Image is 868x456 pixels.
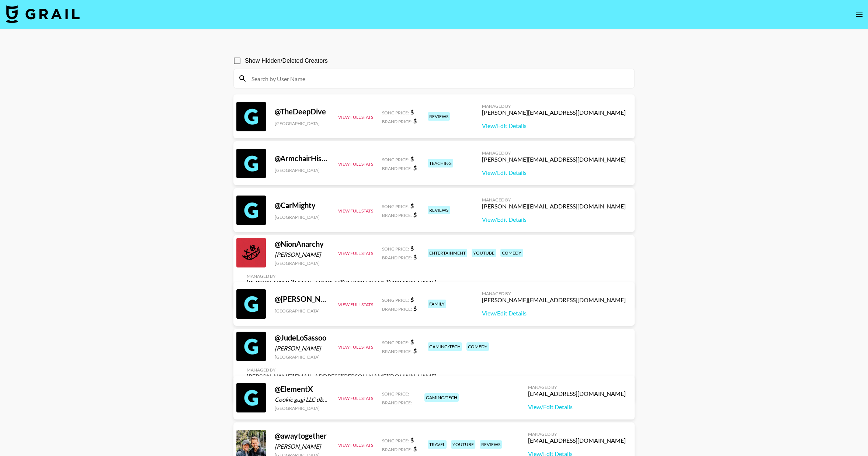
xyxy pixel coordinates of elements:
[482,291,626,296] div: Managed By
[338,302,373,307] button: View Full Stats
[382,255,412,260] span: Brand Price:
[338,344,373,350] button: View Full Stats
[480,440,502,449] div: reviews
[382,349,412,354] span: Brand Price:
[382,246,409,252] span: Song Price:
[247,279,437,286] div: [PERSON_NAME][EMAIL_ADDRESS][PERSON_NAME][DOMAIN_NAME]
[275,294,329,304] div: @ [PERSON_NAME]
[382,110,409,115] span: Song Price:
[275,239,329,249] div: @ NionAnarchy
[482,156,626,163] div: [PERSON_NAME][EMAIL_ADDRESS][DOMAIN_NAME]
[528,431,626,437] div: Managed By
[482,310,626,317] a: View/Edit Details
[410,245,414,252] strong: $
[410,436,414,443] strong: $
[413,253,417,260] strong: $
[275,431,329,441] div: @ awaytogether
[410,155,414,162] strong: $
[382,157,409,162] span: Song Price:
[382,340,409,345] span: Song Price:
[275,154,329,163] div: @ ArmchairHistorian
[410,202,414,209] strong: $
[428,440,447,449] div: travel
[275,333,329,342] div: @ JudeLoSassoo
[413,445,417,452] strong: $
[482,103,626,109] div: Managed By
[382,400,412,405] span: Brand Price:
[482,169,626,176] a: View/Edit Details
[482,109,626,116] div: [PERSON_NAME][EMAIL_ADDRESS][DOMAIN_NAME]
[451,440,475,449] div: youtube
[382,204,409,209] span: Song Price:
[472,249,496,257] div: youtube
[382,447,412,452] span: Brand Price:
[482,197,626,203] div: Managed By
[382,306,412,312] span: Brand Price:
[382,213,412,218] span: Brand Price:
[424,393,459,402] div: gaming/tech
[338,395,373,401] button: View Full Stats
[413,164,417,171] strong: $
[482,122,626,129] a: View/Edit Details
[382,391,409,397] span: Song Price:
[275,405,329,411] div: [GEOGRAPHIC_DATA]
[338,251,373,256] button: View Full Stats
[275,308,329,314] div: [GEOGRAPHIC_DATA]
[247,373,437,380] div: [PERSON_NAME][EMAIL_ADDRESS][PERSON_NAME][DOMAIN_NAME]
[528,390,626,397] div: [EMAIL_ADDRESS][DOMAIN_NAME]
[482,296,626,304] div: [PERSON_NAME][EMAIL_ADDRESS][DOMAIN_NAME]
[382,119,412,124] span: Brand Price:
[275,251,329,258] div: [PERSON_NAME]
[852,7,867,22] button: open drawer
[413,347,417,354] strong: $
[413,117,417,124] strong: $
[275,214,329,220] div: [GEOGRAPHIC_DATA]
[247,367,437,373] div: Managed By
[428,159,453,167] div: teaching
[275,107,329,116] div: @ TheDeepDive
[275,354,329,360] div: [GEOGRAPHIC_DATA]
[528,437,626,444] div: [EMAIL_ADDRESS][DOMAIN_NAME]
[428,249,467,257] div: entertainment
[247,73,630,84] input: Search by User Name
[428,112,450,121] div: reviews
[410,338,414,345] strong: $
[338,114,373,120] button: View Full Stats
[338,208,373,214] button: View Full Stats
[275,443,329,450] div: [PERSON_NAME]
[500,249,523,257] div: comedy
[482,216,626,223] a: View/Edit Details
[428,300,446,308] div: family
[275,121,329,126] div: [GEOGRAPHIC_DATA]
[275,345,329,352] div: [PERSON_NAME]
[382,438,409,443] span: Song Price:
[482,203,626,210] div: [PERSON_NAME][EMAIL_ADDRESS][DOMAIN_NAME]
[466,342,489,351] div: comedy
[338,161,373,167] button: View Full Stats
[382,297,409,303] span: Song Price:
[410,296,414,303] strong: $
[482,150,626,156] div: Managed By
[338,442,373,448] button: View Full Stats
[275,201,329,210] div: @ CarMighty
[413,305,417,312] strong: $
[275,396,329,403] div: Cookie gugi LLC dba Element X
[428,206,450,214] div: reviews
[410,108,414,115] strong: $
[6,5,80,23] img: Grail Talent
[528,403,626,411] a: View/Edit Details
[275,260,329,266] div: [GEOGRAPHIC_DATA]
[275,167,329,173] div: [GEOGRAPHIC_DATA]
[528,384,626,390] div: Managed By
[382,166,412,171] span: Brand Price:
[247,273,437,279] div: Managed By
[275,384,329,394] div: @ ElementX
[245,56,328,65] span: Show Hidden/Deleted Creators
[428,342,462,351] div: gaming/tech
[413,211,417,218] strong: $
